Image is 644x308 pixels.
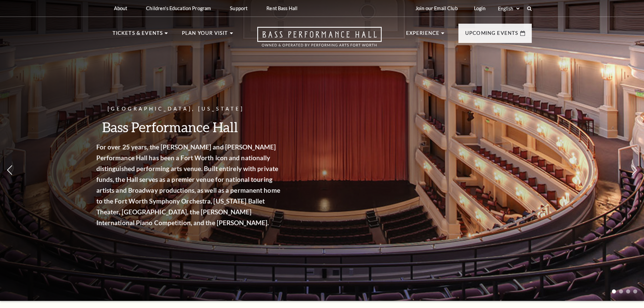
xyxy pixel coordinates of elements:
[110,143,294,227] strong: For over 25 years, the [PERSON_NAME] and [PERSON_NAME] Performance Hall has been a Fort Worth ico...
[497,5,521,12] select: Select:
[266,5,297,11] p: Rent Bass Hall
[465,29,519,41] p: Upcoming Events
[406,29,440,41] p: Experience
[182,29,228,41] p: Plan Your Visit
[110,118,296,136] h3: Bass Performance Hall
[230,5,247,11] p: Support
[146,5,211,11] p: Children's Education Program
[113,29,163,41] p: Tickets & Events
[110,105,296,113] p: [GEOGRAPHIC_DATA], [US_STATE]
[114,5,127,11] p: About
